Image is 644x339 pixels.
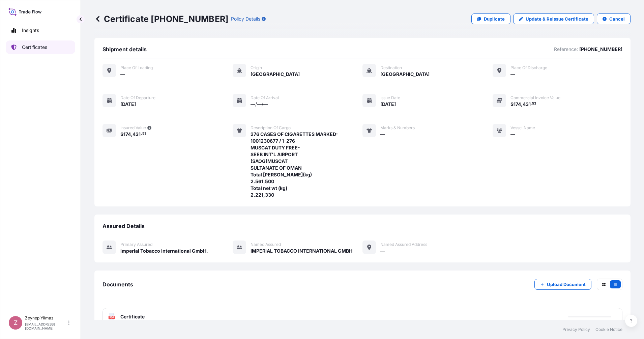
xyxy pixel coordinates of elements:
[510,125,535,131] span: Vessel Name
[120,71,125,78] span: —
[120,248,208,254] span: Imperial Tobacco International GmbH.
[510,131,515,138] span: —
[103,223,145,229] span: Assured Details
[141,133,142,135] span: .
[521,102,523,107] span: ,
[6,24,75,37] a: Insights
[110,316,114,319] text: PDF
[534,279,591,290] button: Upload Document
[120,242,152,247] span: Primary assured
[595,327,622,332] a: Cookie Notice
[471,13,510,24] a: Duplicate
[531,103,532,105] span: .
[380,242,427,247] span: Named Assured Address
[380,95,400,101] span: Issue Date
[231,16,260,22] p: Policy Details
[94,13,228,24] p: Certificate [PHONE_NUMBER]
[510,102,514,107] span: $
[6,40,75,54] a: Certificates
[380,71,430,78] span: [GEOGRAPHIC_DATA]
[25,315,67,321] p: Zeynep Yilmaz
[131,132,133,137] span: ,
[251,242,281,247] span: Named Assured
[103,46,147,53] span: Shipment details
[484,16,505,22] p: Duplicate
[120,101,136,108] span: [DATE]
[597,13,631,24] button: Cancel
[523,102,531,107] span: 431
[380,65,402,70] span: Destination
[22,44,47,51] p: Certificates
[22,27,39,34] p: Insights
[510,65,547,70] span: Place of discharge
[526,16,588,22] p: Update & Reissue Certificate
[133,132,141,137] span: 431
[142,133,146,135] span: 53
[532,103,536,105] span: 53
[380,248,385,254] span: —
[251,131,338,198] span: 276 CASES OF CIGARETTES MARKED: 1001230677 / 1-276 MUSCAT DUTY FREE- SEEB INT'L AIRPORT (SAOG)MUS...
[251,71,300,78] span: [GEOGRAPHIC_DATA]
[510,95,560,101] span: Commercial Invoice Value
[120,313,145,320] span: Certificate
[120,125,146,131] span: Insured Value
[123,132,131,137] span: 174
[514,102,521,107] span: 174
[380,125,415,131] span: Marks & Numbers
[510,71,515,78] span: —
[547,281,586,288] p: Upload Document
[251,95,279,101] span: Date of arrival
[251,125,291,131] span: Description of cargo
[554,46,578,53] p: Reference:
[251,65,262,70] span: Origin
[251,101,268,108] span: —/—/—
[380,101,396,108] span: [DATE]
[120,95,155,101] span: Date of departure
[103,281,133,288] span: Documents
[120,132,123,137] span: $
[380,131,385,138] span: —
[25,322,67,330] p: [EMAIL_ADDRESS][DOMAIN_NAME]
[562,327,590,332] a: Privacy Policy
[579,46,622,53] p: [PHONE_NUMBER]
[513,13,594,24] a: Update & Reissue Certificate
[609,16,625,22] p: Cancel
[120,65,153,70] span: Place of Loading
[251,248,352,254] span: IMPERIAL TOBACCO INTERNATIONAL GMBH
[14,319,18,326] span: Z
